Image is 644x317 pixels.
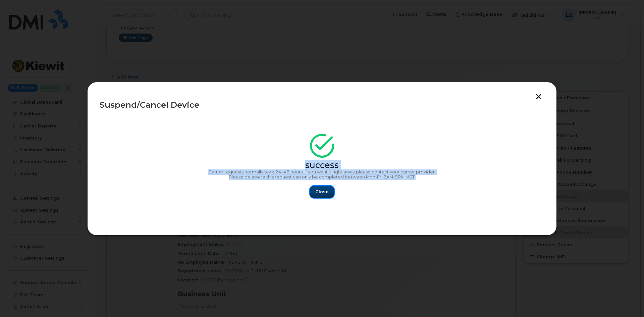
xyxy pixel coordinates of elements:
[100,101,544,109] div: Suspend/Cancel Device
[100,163,544,168] div: success
[315,189,329,195] span: Close
[100,174,544,180] p: Please be aware this request can only be completed between Mon-Fri 8AM-5PM MST.
[100,169,544,175] p: Carrier requests normally take 24–48 hours, if you want it right away please contact your carrier...
[310,186,334,198] button: Close
[615,288,639,312] iframe: Messenger Launcher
